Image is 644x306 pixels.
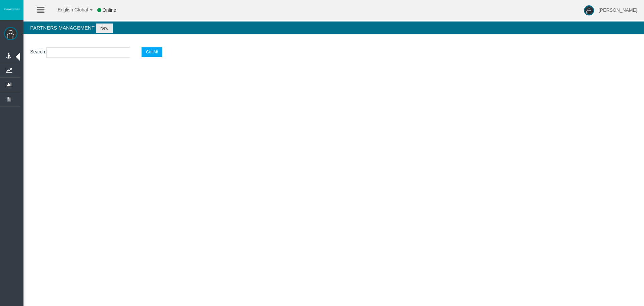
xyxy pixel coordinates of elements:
img: logo.svg [3,8,20,10]
span: Partners Management [30,25,95,31]
button: New [96,24,113,33]
span: [PERSON_NAME] [599,7,637,13]
span: Online [103,7,116,13]
button: Get All [142,47,162,57]
label: Search [30,48,45,56]
p: : [30,47,637,58]
img: user-image [584,5,594,15]
span: English Global [49,7,88,12]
